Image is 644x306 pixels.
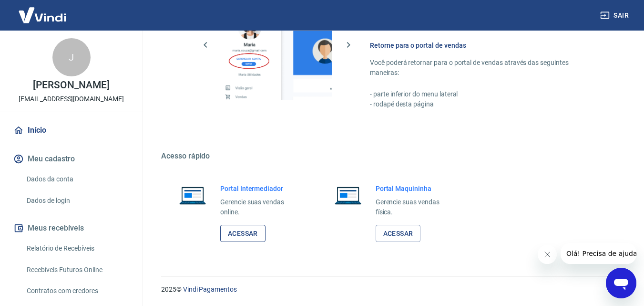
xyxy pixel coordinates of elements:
img: Vindi [11,0,73,30]
a: Relatório de Recebíveis [23,239,131,258]
img: Imagem de um notebook aberto [173,184,213,207]
p: - rodapé desta página [370,99,598,109]
button: Meu cadastro [11,148,131,169]
p: Gerencie suas vendas online. [220,197,299,217]
iframe: Mensagem da empresa [561,243,636,264]
p: [PERSON_NAME] [33,80,109,90]
button: Meus recebíveis [11,218,131,239]
iframe: Botão para abrir a janela de mensagens [606,268,636,298]
a: Início [11,120,131,141]
span: Olá! Precisa de ajuda? [6,7,80,14]
iframe: Fechar mensagem [538,245,557,264]
h5: Acesso rápido [161,151,621,161]
button: Sair [598,7,633,24]
a: Dados de login [23,191,131,211]
a: Contratos com credores [23,281,131,301]
h6: Retorne para o portal de vendas [370,41,598,50]
h6: Portal Intermediador [220,184,299,193]
p: [EMAIL_ADDRESS][DOMAIN_NAME] [19,94,124,104]
p: Gerencie suas vendas física. [376,197,455,217]
img: Imagem de um notebook aberto [328,184,368,207]
a: Vindi Pagamentos [183,285,237,293]
a: Dados da conta [23,169,131,189]
a: Acessar [220,225,266,243]
p: - parte inferior do menu lateral [370,89,598,99]
p: Você poderá retornar para o portal de vendas através das seguintes maneiras: [370,58,598,78]
a: Recebíveis Futuros Online [23,260,131,280]
a: Acessar [376,225,421,243]
div: J [52,38,91,76]
h6: Portal Maquininha [376,184,455,193]
p: 2025 © [161,285,621,295]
